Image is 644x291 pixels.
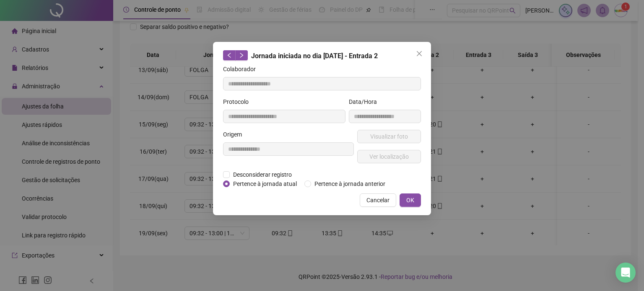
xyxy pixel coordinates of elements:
[230,179,300,188] span: Pertence à jornada atual
[416,50,423,57] span: close
[357,130,421,143] button: Visualizar foto
[223,64,261,74] label: Colaborador
[235,50,248,60] button: right
[366,196,390,205] span: Cancelar
[311,179,389,188] span: Pertence à jornada anterior
[230,170,295,179] span: Desconsiderar registro
[239,52,244,58] span: right
[223,50,421,61] div: Jornada iniciada no dia [DATE] - Entrada 2
[226,52,232,58] span: left
[400,193,421,207] button: OK
[223,50,236,60] button: left
[360,193,396,207] button: Cancelar
[406,196,414,205] span: OK
[357,150,421,163] button: Ver localização
[223,130,247,139] label: Origem
[223,97,254,106] label: Protocolo
[615,263,636,283] div: Open Intercom Messenger
[413,47,426,60] button: Close
[349,97,382,106] label: Data/Hora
